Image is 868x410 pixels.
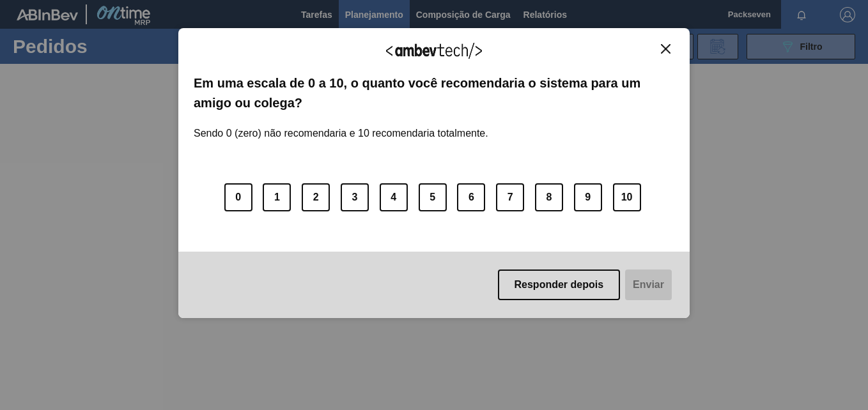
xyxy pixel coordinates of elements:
button: 0 [224,183,252,211]
button: 7 [496,183,524,211]
button: 10 [613,183,641,211]
label: Sendo 0 (zero) não recomendaria e 10 recomendaria totalmente. [194,112,488,139]
button: 2 [302,183,330,211]
img: Logo Ambevtech [386,43,482,59]
button: 5 [419,183,447,211]
button: 8 [535,183,563,211]
button: 3 [341,183,369,211]
button: 4 [380,183,408,211]
button: 9 [574,183,602,211]
label: Em uma escala de 0 a 10, o quanto você recomendaria o sistema para um amigo ou colega? [194,73,674,112]
button: 6 [457,183,485,211]
button: 1 [263,183,291,211]
button: Responder depois [498,270,621,300]
img: Close [661,44,670,54]
button: Close [657,43,674,54]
